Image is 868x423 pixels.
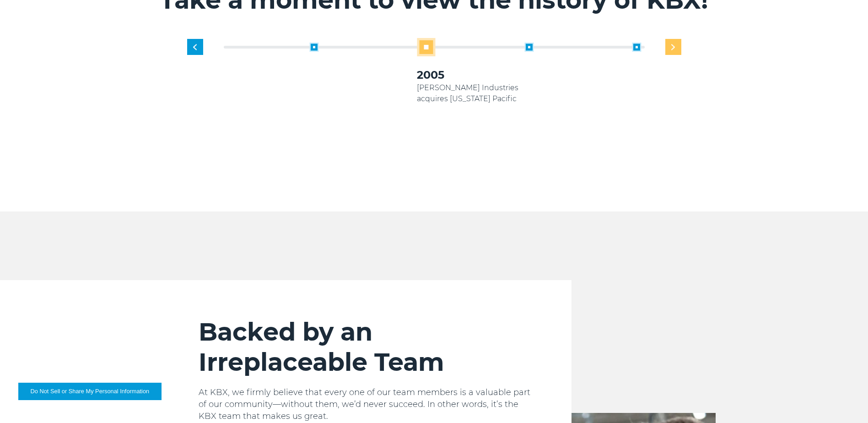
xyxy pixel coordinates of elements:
img: next slide [671,44,675,50]
div: Next slide [665,39,681,55]
img: previous slide [193,44,197,50]
h3: 2005 [417,68,524,82]
p: At KBX, we firmly believe that every one of our team members is a valuable part of our community—... [199,386,535,422]
h2: Backed by an Irreplaceable Team [199,317,535,377]
div: Previous slide [187,39,203,55]
p: [PERSON_NAME] Industries acquires [US_STATE] Pacific [417,82,524,104]
button: Do Not Sell or Share My Personal Information [18,383,162,400]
